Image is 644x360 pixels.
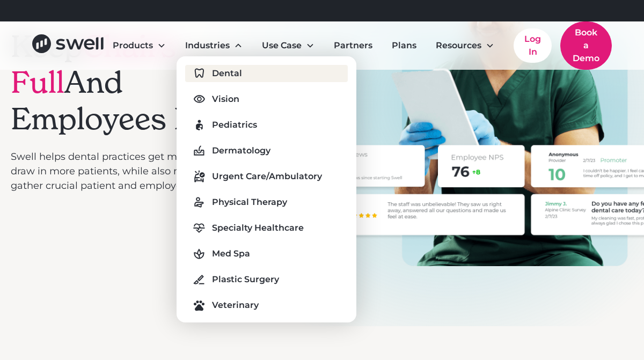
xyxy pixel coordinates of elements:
nav: Industries [177,56,356,322]
div: Dermatology [212,144,270,157]
div: Dental [212,67,242,80]
a: Pediatrics [185,116,347,134]
a: Partners [325,35,381,56]
div: Plastic Surgery [212,273,279,286]
a: Physical Therapy [185,194,347,211]
div: Products [113,39,153,52]
p: Swell helps dental practices get more reviews to draw in more patients, while also making it easy... [11,150,270,193]
a: Dental [185,65,347,82]
a: Plastic Surgery [185,271,347,288]
div: Pediatrics [212,119,257,131]
h1: Keep And Employees Happy [11,28,270,137]
div: Industries [177,35,251,56]
a: home [32,34,104,57]
div: Use Case [253,35,323,56]
div: Specialty Healthcare [212,222,304,234]
a: Specialty Healthcare [185,219,347,237]
div: Veterinary [212,299,259,312]
a: Book a Demo [560,21,612,70]
div: Use Case [262,39,302,52]
div: Physical Therapy [212,196,287,209]
div: Products [104,35,174,56]
div: Resources [427,35,503,56]
a: Vision [185,91,347,108]
a: Med Spa [185,245,347,262]
a: Dermatology [185,142,347,159]
div: Resources [436,39,481,52]
a: Plans [383,35,425,56]
div: Vision [212,93,239,106]
div: Urgent Care/Ambulatory [212,170,322,183]
a: Urgent Care/Ambulatory [185,168,347,185]
a: Veterinary [185,297,347,314]
div: Industries [185,39,230,52]
a: Log In [514,28,552,63]
div: Med Spa [212,247,250,260]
